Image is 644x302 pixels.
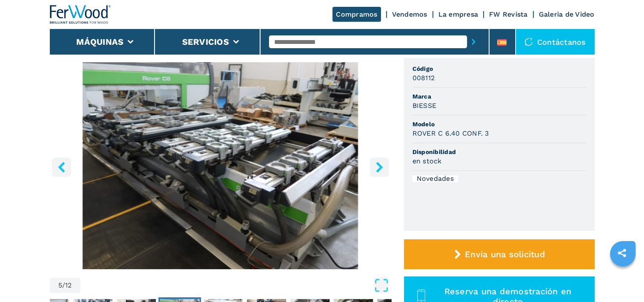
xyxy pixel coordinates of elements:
span: Modelo [412,120,586,128]
button: right-button [370,157,389,177]
h3: ROVER C 6.40 CONF. 3 [412,128,489,138]
button: Máquinas [76,37,123,47]
button: Envía una solicitud [404,239,595,269]
span: 12 [65,282,72,289]
button: left-button [52,157,71,177]
h3: BIESSE [412,101,437,110]
span: Código [412,64,586,73]
a: Compramos [332,7,381,22]
span: 5 [58,282,62,289]
a: FW Revista [489,10,528,18]
span: / [62,282,65,289]
div: Contáctanos [516,29,595,55]
h3: en stock [412,156,442,166]
iframe: Chat [608,264,638,296]
button: Open Fullscreen [83,278,389,293]
div: Go to Slide 5 [50,62,391,269]
div: Novedades [412,175,458,182]
button: Servicios [182,37,229,47]
img: Centro De Mecanizado De 5 Ejes BIESSE ROVER C 6.40 CONF. 3 [50,62,391,269]
button: submit-button [467,32,480,52]
a: Vendemos [392,10,427,18]
span: Disponibilidad [412,148,586,156]
h3: 008112 [412,73,435,83]
img: Contáctanos [524,38,533,46]
img: Ferwood [50,5,111,24]
span: Marca [412,92,586,101]
span: Envía una solicitud [465,249,545,259]
a: sharethis [611,242,633,264]
a: Galeria de Video [539,10,595,18]
a: La empresa [438,10,478,18]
